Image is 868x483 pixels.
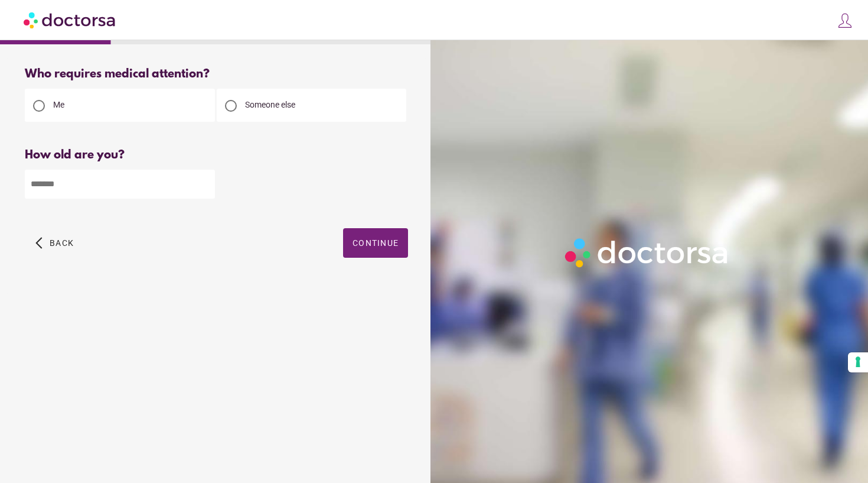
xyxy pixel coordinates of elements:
[245,100,295,109] span: Someone else
[24,7,117,33] img: Doctorsa.com
[25,67,408,81] div: Who requires medical attention?
[848,352,868,372] button: Your consent preferences for tracking technologies
[50,238,74,248] span: Back
[31,228,79,258] button: arrow_back_ios Back
[353,238,399,248] span: Continue
[25,148,408,162] div: How old are you?
[53,100,64,109] span: Me
[837,12,853,29] img: icons8-customer-100.png
[343,228,408,258] button: Continue
[560,234,734,273] img: Logo-Doctorsa-trans-White-partial-flat.png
